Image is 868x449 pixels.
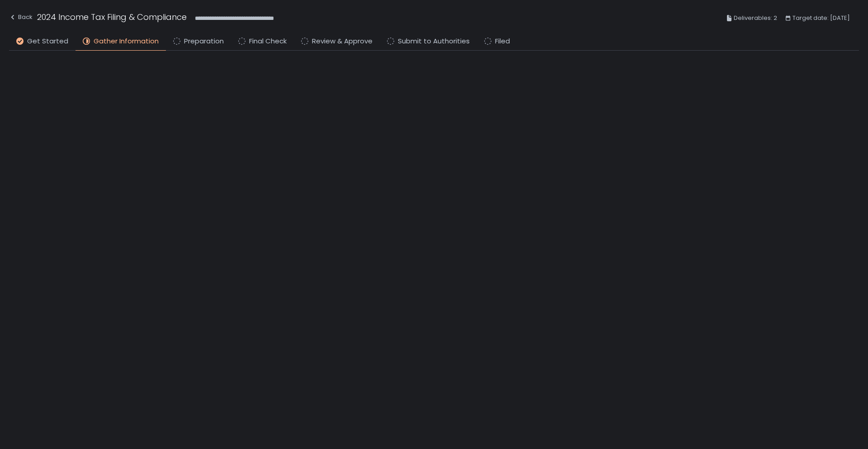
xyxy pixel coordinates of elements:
[398,36,470,47] span: Submit to Authorities
[184,36,224,47] span: Preparation
[312,36,373,47] span: Review & Approve
[27,36,68,47] span: Get Started
[734,13,777,24] span: Deliverables: 2
[249,36,287,47] span: Final Check
[495,36,510,47] span: Filed
[37,11,187,23] h1: 2024 Income Tax Filing & Compliance
[94,36,159,47] span: Gather Information
[9,11,33,26] button: Back
[9,12,33,23] div: Back
[793,13,850,24] span: Target date: [DATE]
